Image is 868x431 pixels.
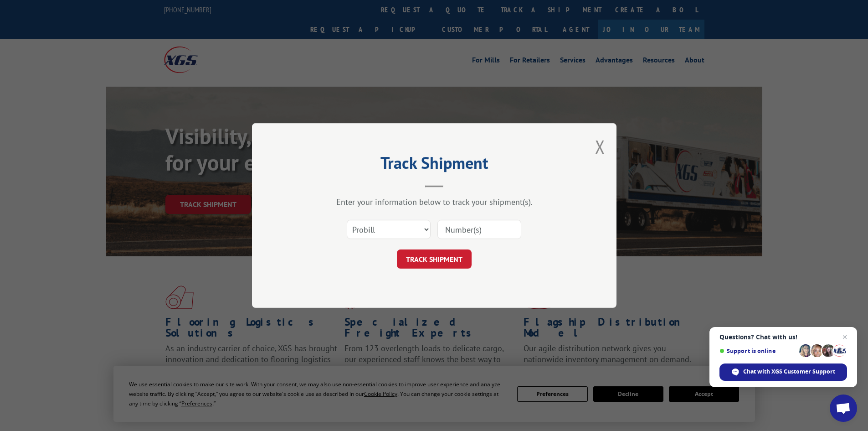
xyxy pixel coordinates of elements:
[298,156,571,174] h2: Track Shipment
[719,333,847,341] span: Questions? Chat with us!
[595,135,605,159] button: Close modal
[830,395,857,422] a: Open chat
[719,363,847,381] span: Chat with XGS Customer Support
[298,197,571,207] div: Enter your information below to track your shipment(s).
[719,348,796,354] span: Support is online
[397,249,472,269] button: TRACK SHIPMENT
[743,368,835,376] span: Chat with XGS Customer Support
[437,220,521,239] input: Number(s)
